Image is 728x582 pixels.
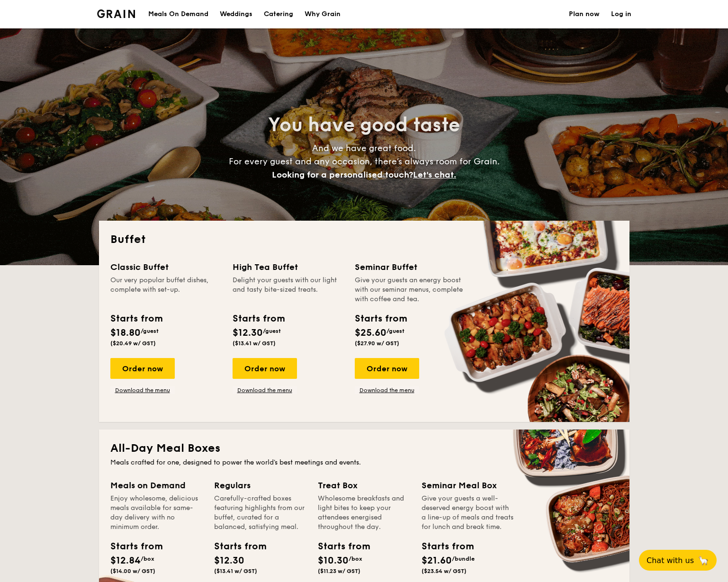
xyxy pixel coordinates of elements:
div: Order now [355,358,419,379]
span: And we have great food. For every guest and any occasion, there’s always room for Grain. [229,143,500,180]
div: Regulars [214,479,306,492]
div: Meals crafted for one, designed to power the world's best meetings and events. [110,458,618,467]
span: $18.80 [110,327,141,339]
div: Starts from [318,539,360,554]
span: ($20.49 w/ GST) [110,340,156,347]
div: Wholesome breakfasts and light bites to keep your attendees energised throughout the day. [318,494,410,532]
span: /guest [386,328,404,334]
span: ($27.90 w/ GST) [355,340,399,347]
span: You have good taste [268,114,460,136]
div: Our very popular buffet dishes, complete with set-up. [110,276,221,304]
span: ($13.41 w/ GST) [233,340,276,347]
a: Download the menu [110,386,175,394]
div: Starts from [233,312,284,326]
div: Enjoy wholesome, delicious meals available for same-day delivery with no minimum order. [110,494,203,532]
div: Classic Buffet [110,260,221,274]
div: Order now [110,358,175,379]
div: High Tea Buffet [233,260,343,274]
h2: All-Day Meal Boxes [110,441,618,456]
span: $12.84 [110,555,141,566]
span: ($13.41 w/ GST) [214,568,257,574]
a: Logotype [97,9,135,18]
div: Starts from [422,539,464,554]
span: ($11.23 w/ GST) [318,568,360,574]
span: 🦙 [698,555,709,566]
h2: Buffet [110,232,618,247]
div: Starts from [355,312,406,326]
span: ($23.54 w/ GST) [422,568,467,574]
button: Chat with us🦙 [639,550,717,571]
div: Carefully-crafted boxes featuring highlights from our buffet, curated for a balanced, satisfying ... [214,494,306,532]
div: Give your guests an energy boost with our seminar menus, complete with coffee and tea. [355,276,466,304]
span: ($14.00 w/ GST) [110,568,155,574]
span: $25.60 [355,327,386,339]
span: $12.30 [214,555,244,566]
span: $12.30 [233,327,263,339]
a: Download the menu [233,386,297,394]
div: Treat Box [318,479,410,492]
span: /guest [141,328,159,334]
div: Seminar Buffet [355,260,466,274]
a: Download the menu [355,386,419,394]
img: Grain [97,9,135,18]
span: Chat with us [647,556,694,565]
div: Starts from [214,539,257,554]
span: /box [141,555,154,562]
div: Meals on Demand [110,479,203,492]
span: Looking for a personalised touch? [272,170,413,180]
span: /box [349,555,362,562]
span: $21.60 [422,555,452,566]
div: Give your guests a well-deserved energy boost with a line-up of meals and treats for lunch and br... [422,494,514,532]
span: Let's chat. [413,170,456,180]
div: Starts from [110,312,162,326]
div: Starts from [110,539,153,554]
div: Delight your guests with our light and tasty bite-sized treats. [233,276,343,304]
span: $10.30 [318,555,349,566]
div: Order now [233,358,297,379]
span: /bundle [452,555,475,562]
span: /guest [263,328,281,334]
div: Seminar Meal Box [422,479,514,492]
